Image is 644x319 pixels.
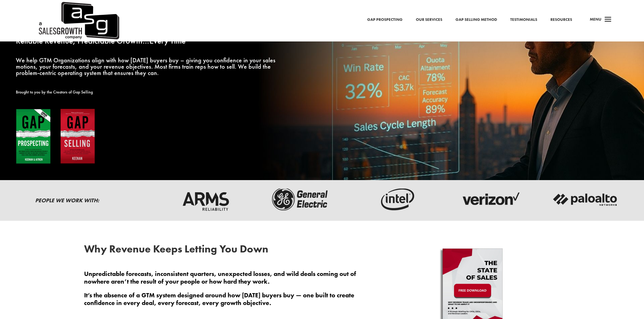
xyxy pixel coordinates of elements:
[603,15,613,25] span: a
[268,186,334,213] img: ge-logo-dark
[550,16,572,23] a: Resources
[590,17,601,22] span: Menu
[510,16,537,23] a: Testimonials
[16,89,291,95] p: Brought to you by the Creators of Gap Selling
[457,186,523,213] img: verizon-logo-dark
[367,16,403,23] a: Gap Prospecting
[16,109,95,164] img: Gap Books
[16,57,291,76] p: We help GTM Organizations align with how [DATE] buyers buy – giving you confidence in your sales ...
[362,186,429,213] img: intel-logo-dark
[173,186,239,213] img: arms-reliability-logo-dark
[84,292,359,307] p: It’s the absence of a GTM system designed around how [DATE] buyers buy — one built to create conf...
[84,270,359,292] p: Unpredictable forecasts, inconsistent quarters, unexpected losses, and wild deals coming out of n...
[16,38,291,44] p: Reliable Revenue, Predictable Growth…Every Time
[552,186,618,213] img: palato-networks-logo-dark
[416,16,442,23] a: Our Services
[84,244,359,257] h2: Why Revenue Keeps Letting You Down
[456,16,497,23] a: Gap Selling Method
